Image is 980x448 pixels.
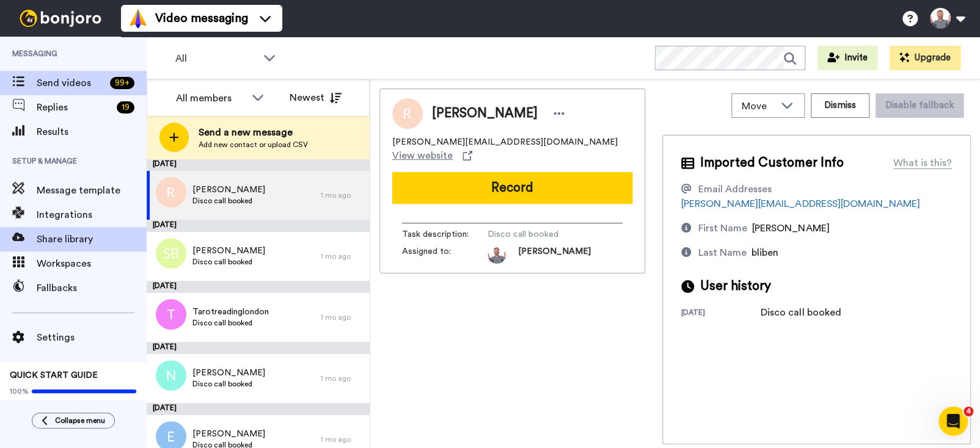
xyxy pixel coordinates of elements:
img: n.png [156,360,186,391]
span: Video messaging [155,10,248,27]
span: Task description : [402,228,488,240]
div: [DATE] [147,220,370,232]
div: [DATE] [147,342,370,354]
span: Collapse menu [55,416,105,425]
span: Imported Customer Info [700,154,843,172]
span: [PERSON_NAME] [192,184,265,196]
span: bliben [751,248,778,258]
span: [PERSON_NAME] [192,367,265,379]
span: Move [742,99,775,114]
button: Upgrade [890,46,960,70]
span: Disco call booked [192,196,265,206]
img: vm-color.svg [128,9,148,28]
img: bj-logo-header-white.svg [15,10,106,27]
span: Send videos [37,76,105,90]
button: Record [392,172,632,204]
span: All [175,51,257,66]
img: r.png [156,177,186,208]
span: Fallbacks [37,281,147,295]
span: Disco call booked [192,257,265,267]
div: [DATE] [147,281,370,293]
span: Tarotreadinglondon [192,306,269,318]
span: [PERSON_NAME] [192,245,265,257]
button: Newest [280,85,351,110]
span: [PERSON_NAME] [432,104,538,123]
span: Replies [37,100,112,115]
span: [PERSON_NAME][EMAIL_ADDRESS][DOMAIN_NAME] [392,136,618,148]
div: 1 mo ago [321,251,364,261]
div: [DATE] [147,403,370,415]
div: 19 [117,101,134,114]
div: 1 mo ago [321,190,364,200]
div: What is this? [893,156,952,170]
a: [PERSON_NAME][EMAIL_ADDRESS][DOMAIN_NAME] [681,199,920,209]
span: Integrations [37,208,147,222]
div: 1 mo ago [321,313,364,322]
span: [PERSON_NAME] [752,223,829,233]
button: Invite [817,46,877,70]
span: Message template [37,183,147,198]
span: User history [700,277,771,295]
button: Dismiss [811,93,869,118]
span: View website [392,148,453,163]
img: photo.jpg [488,245,506,264]
button: Collapse menu [32,413,115,428]
span: Workspaces [37,256,147,271]
span: 100% [10,386,29,396]
span: [PERSON_NAME] [518,245,591,264]
span: Share library [37,232,147,247]
iframe: Intercom live chat [938,406,968,436]
span: Disco call booked [192,318,269,328]
img: t.png [156,299,186,330]
img: Image of Ross Bliben [392,98,423,129]
span: Disco call booked [488,228,604,240]
div: Email Addresses [698,182,772,197]
span: Disco call booked [192,379,265,389]
span: Results [37,125,147,139]
div: Last Name [698,245,747,260]
a: View website [392,148,472,163]
span: Settings [37,330,147,345]
div: 1 mo ago [321,435,364,444]
span: Send a new message [199,125,308,140]
img: sb.png [156,238,186,269]
span: 4 [964,406,973,416]
div: 1 mo ago [321,374,364,383]
div: Disco call booked [761,305,841,320]
button: Disable fallback [876,93,964,118]
span: [PERSON_NAME] [192,428,265,440]
span: QUICK START GUIDE [10,371,98,380]
div: 99 + [110,77,134,89]
div: All members [176,91,246,106]
div: [DATE] [147,159,370,171]
div: First Name [698,221,747,236]
span: Assigned to: [402,245,488,264]
span: Add new contact or upload CSV [199,140,308,150]
div: [DATE] [681,308,761,320]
